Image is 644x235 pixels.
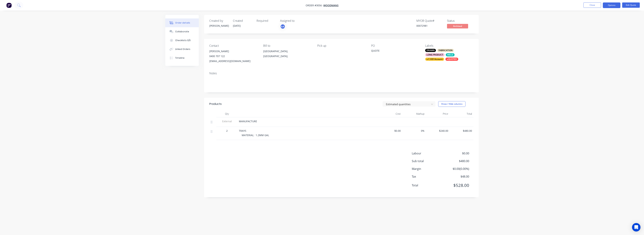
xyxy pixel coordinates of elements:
div: Open Intercom Messenger [632,223,640,231]
div: [PERSON_NAME] [209,49,258,54]
div: Checklists 0/0 [175,39,191,42]
span: TRAYS [239,129,246,132]
div: FABRICATION [437,49,454,52]
div: Bill to [263,44,311,47]
div: [PERSON_NAME] [209,24,229,28]
span: [DATE] [233,24,241,27]
div: xQUOTED [445,58,458,61]
span: Archived [447,24,468,28]
div: Timeline [175,56,185,60]
div: Products [209,102,222,106]
span: $480.00 [443,159,469,163]
div: 0400 707 122 [209,54,258,59]
div: Linked Orders [175,48,190,51]
div: Pick up [317,44,365,47]
button: Order details [165,18,199,27]
span: 0% [404,129,424,133]
div: [GEOGRAPHIC_DATA], [GEOGRAPHIC_DATA], [263,49,311,59]
span: Total [412,183,443,187]
span: Tax [412,174,443,179]
div: Total [450,110,473,117]
span: 2 [226,129,228,133]
button: Options [603,2,620,8]
span: Order #3056 - [306,4,323,7]
button: Close [583,2,601,8]
div: Required [257,19,276,22]
div: 00072981 [416,24,443,28]
span: $0.00 [443,151,469,155]
a: Woodmans [323,4,339,7]
div: Price [426,110,450,117]
span: MATERIAL: 1.2MM GAL [242,133,269,137]
button: Collaborate [165,27,199,36]
span: $480.00 [451,129,472,133]
span: Labour [412,151,443,155]
button: Show / Hide columns [438,101,465,107]
div: Cost [378,110,402,117]
div: Order details [175,21,190,24]
span: $528.00 [443,182,469,188]
div: QUOTE [371,49,415,54]
span: $0.00 ( 0.00 %) [443,167,469,171]
div: DRAWN [425,49,436,52]
div: Status [447,19,473,22]
button: AA [280,24,285,29]
div: Qty [216,110,237,117]
span: $0.00 [380,129,401,133]
span: Margin [412,167,443,171]
button: Checklists 0/0 [165,36,199,45]
div: Contact [209,44,258,47]
div: Created by [209,19,229,22]
div: Labels [425,44,473,47]
span: $240.00 [427,129,448,133]
div: Collaborate [175,30,189,33]
img: Factory [6,3,12,8]
span: External [218,119,236,123]
div: WELD [446,53,455,56]
span: $48.00 [443,174,469,179]
div: Notes [209,72,473,75]
div: LONG PRODUCT [425,53,445,56]
div: MYOB Quote # [416,19,443,22]
button: Linked Orders [165,45,199,54]
span: Sub total [412,159,443,163]
div: Markup [402,110,426,117]
button: Timeline [165,54,199,62]
div: PO [371,44,419,47]
div: [GEOGRAPHIC_DATA], [GEOGRAPHIC_DATA], [263,49,311,60]
span: MANUFACTURE [239,120,257,123]
div: x C.O.D Account [425,58,444,61]
div: Assigned to [280,19,315,22]
button: Edit Quote [622,2,640,8]
div: [EMAIL_ADDRESS][DOMAIN_NAME] [209,59,258,64]
div: [PERSON_NAME]0400 707 122[EMAIL_ADDRESS][DOMAIN_NAME] [209,49,258,64]
div: Created [233,19,252,22]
